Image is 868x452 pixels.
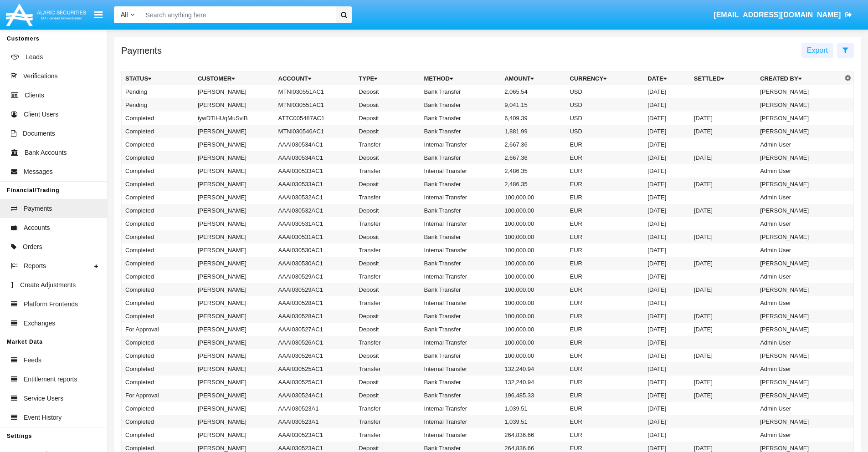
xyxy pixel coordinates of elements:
td: iywDTlHUqMuSvlB [194,112,275,125]
td: Bank Transfer [421,257,501,270]
span: Messages [24,167,53,177]
td: Admin User [756,428,842,442]
th: Status [122,72,194,86]
td: 100,000.00 [501,349,566,362]
span: Payments [24,204,52,213]
td: [PERSON_NAME] [756,415,842,428]
td: EUR [566,349,644,362]
td: Internal Transfer [421,362,501,376]
td: Admin User [756,296,842,310]
td: [PERSON_NAME] [756,323,842,336]
td: Completed [122,230,194,244]
h5: Payments [121,47,162,54]
td: EUR [566,428,644,442]
td: [DATE] [644,296,690,310]
td: Admin User [756,191,842,204]
td: Admin User [756,362,842,376]
td: [DATE] [690,389,756,402]
th: Method [421,72,501,86]
td: [DATE] [644,389,690,402]
td: AAAI030527AC1 [275,323,355,336]
td: Bank Transfer [421,349,501,362]
td: Deposit [355,257,420,270]
td: [PERSON_NAME] [756,349,842,362]
span: Verifications [23,71,57,81]
td: 100,000.00 [501,336,566,349]
span: Platform Frontends [24,300,78,309]
th: Amount [501,72,566,86]
td: [PERSON_NAME] [194,230,275,244]
td: [DATE] [644,138,690,151]
td: Completed [122,349,194,362]
td: [PERSON_NAME] [756,257,842,270]
td: Deposit [355,389,420,402]
td: Bank Transfer [421,323,501,336]
td: AAAI030530AC1 [275,257,355,270]
td: Completed [122,204,194,217]
td: Internal Transfer [421,164,501,178]
td: Bank Transfer [421,85,501,98]
td: EUR [566,415,644,428]
td: [PERSON_NAME] [194,164,275,178]
td: [PERSON_NAME] [194,402,275,415]
td: [PERSON_NAME] [194,125,275,138]
td: USD [566,112,644,125]
td: EUR [566,336,644,349]
td: AAAI030530AC1 [275,244,355,257]
td: Deposit [355,230,420,244]
td: [PERSON_NAME] [756,310,842,323]
td: [DATE] [644,191,690,204]
td: Transfer [355,270,420,283]
td: Admin User [756,402,842,415]
td: AAAI030525AC1 [275,376,355,389]
td: [DATE] [690,323,756,336]
td: 100,000.00 [501,296,566,310]
td: 1,039.51 [501,402,566,415]
td: [DATE] [644,204,690,217]
td: [DATE] [644,125,690,138]
td: Internal Transfer [421,191,501,204]
td: Transfer [355,415,420,428]
span: Service Users [24,394,63,403]
td: [PERSON_NAME] [756,98,842,112]
td: [DATE] [644,85,690,98]
td: Transfer [355,244,420,257]
img: Logo image [5,1,87,28]
td: Completed [122,244,194,257]
td: Transfer [355,138,420,151]
td: 264,836.66 [501,428,566,442]
th: Customer [194,72,275,86]
td: 132,240.94 [501,376,566,389]
td: [PERSON_NAME] [194,283,275,296]
td: Admin User [756,244,842,257]
td: [PERSON_NAME] [756,389,842,402]
td: EUR [566,217,644,230]
td: Transfer [355,164,420,178]
td: Deposit [355,125,420,138]
td: MTNI030551AC1 [275,98,355,112]
td: [PERSON_NAME] [756,376,842,389]
td: Deposit [355,310,420,323]
td: [PERSON_NAME] [756,112,842,125]
td: Deposit [355,204,420,217]
td: Bank Transfer [421,310,501,323]
th: Currency [566,72,644,86]
td: Completed [122,336,194,349]
td: EUR [566,323,644,336]
td: [PERSON_NAME] [194,389,275,402]
td: [DATE] [644,402,690,415]
td: Admin User [756,217,842,230]
td: [PERSON_NAME] [756,125,842,138]
td: Bank Transfer [421,230,501,244]
span: Orders [23,242,42,252]
td: EUR [566,257,644,270]
td: 9,041.15 [501,98,566,112]
td: 100,000.00 [501,244,566,257]
td: Completed [122,178,194,191]
td: [DATE] [690,376,756,389]
td: Bank Transfer [421,125,501,138]
td: [PERSON_NAME] [756,283,842,296]
a: [EMAIL_ADDRESS][DOMAIN_NAME] [709,2,857,28]
td: 100,000.00 [501,217,566,230]
span: Clients [25,91,44,100]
